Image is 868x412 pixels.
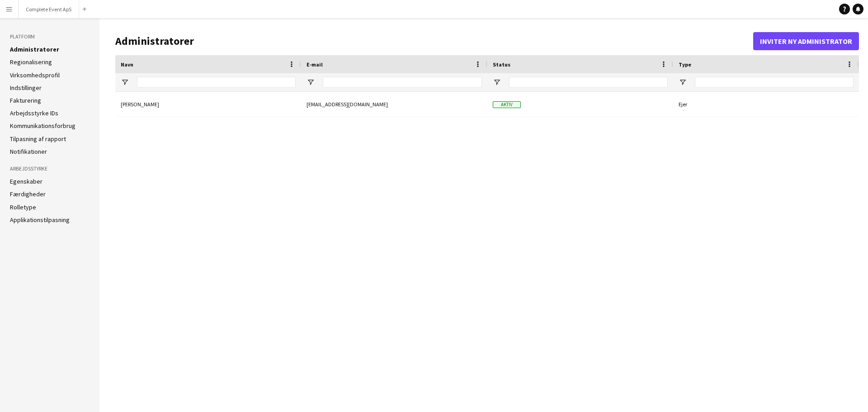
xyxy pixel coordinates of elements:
[679,61,691,68] span: Type
[115,34,753,48] h1: Administratorer
[10,84,42,92] a: Indstillinger
[10,96,41,104] a: Fakturering
[10,109,58,117] a: Arbejdsstyrke IDs
[509,77,668,88] input: Status Filter Input
[121,78,129,86] button: Åbn Filtermenu
[10,45,59,53] a: Administratorer
[673,92,859,117] div: Ejer
[10,190,46,198] a: Færdigheder
[10,147,47,156] a: Notifikationer
[10,122,75,130] a: Kommunikationsforbrug
[695,77,854,88] input: Type Filter Input
[19,0,79,18] button: Complete Event ApS
[307,61,323,68] span: E-mail
[10,58,52,66] a: Regionalisering
[121,61,133,68] span: Navn
[10,165,90,173] h3: Arbejdsstyrke
[10,33,90,41] h3: Platform
[753,32,859,50] button: Inviter ny administrator
[10,71,60,79] a: Virksomhedsprofil
[679,78,687,86] button: Åbn Filtermenu
[301,92,487,117] div: [EMAIL_ADDRESS][DOMAIN_NAME]
[307,78,315,86] button: Åbn Filtermenu
[137,77,296,88] input: Navn Filter Input
[493,61,510,68] span: Status
[10,177,42,185] a: Egenskaber
[115,92,301,117] div: [PERSON_NAME]
[10,135,66,143] a: Tilpasning af rapport
[493,101,521,108] span: Aktiv
[323,77,482,88] input: E-mail Filter Input
[493,78,501,86] button: Åbn Filtermenu
[10,216,70,224] a: Applikationstilpasning
[10,203,36,211] a: Rolletype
